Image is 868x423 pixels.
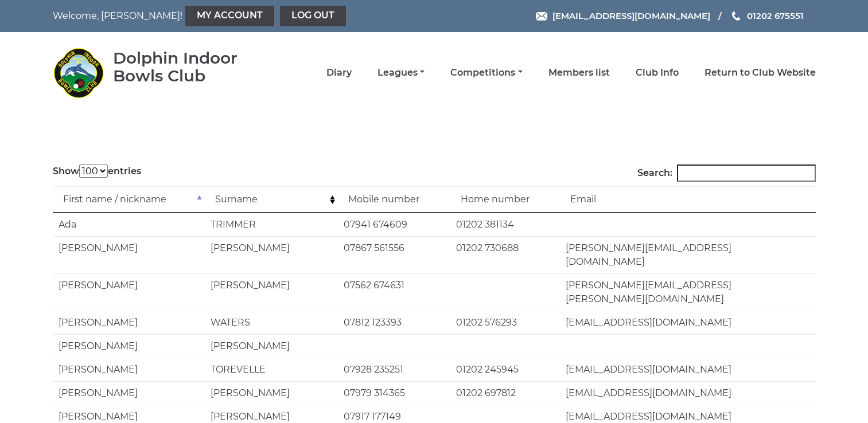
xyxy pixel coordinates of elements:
div: Dolphin Indoor Bowls Club [113,49,271,85]
a: Log out [280,6,346,26]
a: Leagues [377,66,425,79]
img: Dolphin Indoor Bowls Club [53,47,104,99]
td: 07812 123393 [338,311,450,334]
img: Phone us [732,11,740,21]
a: Email [EMAIL_ADDRESS][DOMAIN_NAME] [536,9,710,22]
input: Search: [677,164,816,182]
td: 01202 381134 [450,213,560,236]
td: [EMAIL_ADDRESS][DOMAIN_NAME] [560,381,816,405]
td: 07562 674631 [338,273,450,311]
td: [PERSON_NAME] [205,273,338,311]
td: [PERSON_NAME][EMAIL_ADDRESS][DOMAIN_NAME] [560,236,816,273]
a: Diary [326,66,352,79]
td: 07979 314365 [338,381,450,405]
td: 01202 245945 [450,358,560,381]
td: 07867 561556 [338,236,450,273]
td: 01202 730688 [450,236,560,273]
td: [PERSON_NAME] [205,236,338,273]
img: Email [536,12,547,21]
td: TRIMMER [205,213,338,236]
td: First name / nickname: activate to sort column descending [53,186,205,213]
td: [PERSON_NAME] [53,311,205,334]
td: TOREVELLE [205,358,338,381]
select: Showentries [79,164,108,178]
td: [PERSON_NAME] [205,381,338,405]
td: [PERSON_NAME] [53,358,205,381]
td: [PERSON_NAME] [53,236,205,273]
td: [EMAIL_ADDRESS][DOMAIN_NAME] [560,311,816,334]
td: 01202 697812 [450,381,560,405]
a: Return to Club Website [704,66,816,79]
td: WATERS [205,311,338,334]
span: [EMAIL_ADDRESS][DOMAIN_NAME] [552,10,710,21]
td: Email [560,186,816,213]
td: 01202 576293 [450,311,560,334]
nav: Welcome, [PERSON_NAME]! [53,6,361,26]
span: 01202 675551 [747,10,804,21]
td: [EMAIL_ADDRESS][DOMAIN_NAME] [560,358,816,381]
td: [PERSON_NAME] [53,334,205,358]
td: Mobile number [338,186,450,213]
label: Search: [637,164,816,182]
a: Competitions [450,66,522,79]
a: My Account [185,6,274,26]
td: Surname: activate to sort column ascending [205,186,338,213]
a: Club Info [636,66,679,79]
td: 07928 235251 [338,358,450,381]
td: [PERSON_NAME] [53,273,205,311]
label: Show entries [53,164,141,178]
td: Home number [450,186,560,213]
td: Ada [53,213,205,236]
td: [PERSON_NAME] [205,334,338,358]
a: Phone us 01202 675551 [730,9,804,22]
td: [PERSON_NAME] [53,381,205,405]
td: [PERSON_NAME][EMAIL_ADDRESS][PERSON_NAME][DOMAIN_NAME] [560,273,816,311]
a: Members list [548,66,610,79]
td: 07941 674609 [338,213,450,236]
